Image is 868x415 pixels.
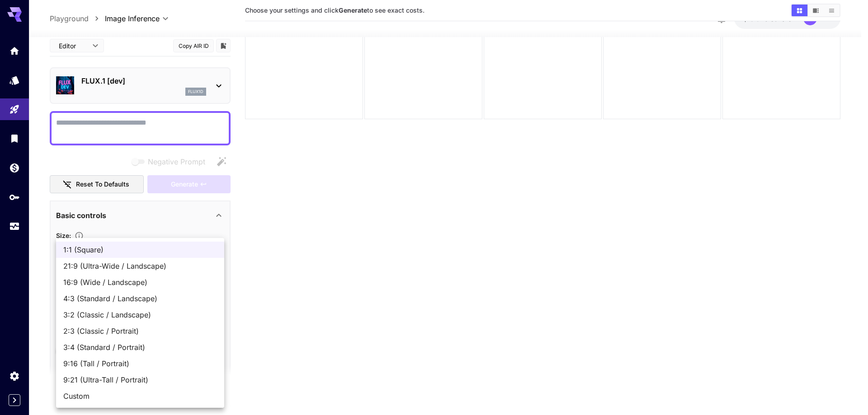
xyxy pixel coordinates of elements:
span: 1:1 (Square) [63,244,217,255]
span: 3:2 (Classic / Landscape) [63,309,217,320]
span: 9:16 (Tall / Portrait) [63,358,217,369]
span: 4:3 (Standard / Landscape) [63,293,217,304]
span: Custom [63,391,217,401]
span: 16:9 (Wide / Landscape) [63,277,217,288]
span: 2:3 (Classic / Portrait) [63,326,217,336]
span: 3:4 (Standard / Portrait) [63,342,217,353]
span: 9:21 (Ultra-Tall / Portrait) [63,374,217,385]
span: 21:9 (Ultra-Wide / Landscape) [63,261,217,271]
